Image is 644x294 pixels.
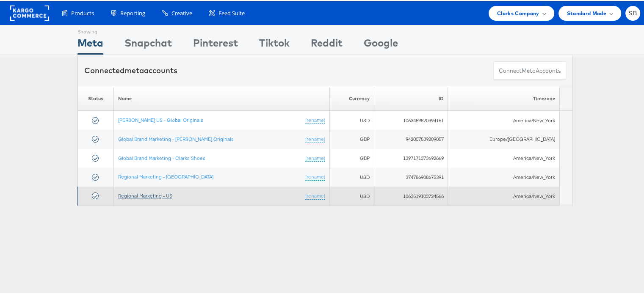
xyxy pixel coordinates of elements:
[193,34,238,53] div: Pinterest
[329,166,374,185] td: USD
[522,66,536,74] span: meta
[118,191,172,198] a: Regional Marketing - US
[329,185,374,204] td: USD
[497,8,539,16] span: Clarks Company
[329,129,374,148] td: GBP
[259,34,290,53] div: Tiktok
[77,24,103,34] div: Showing
[120,8,145,16] span: Reporting
[364,34,398,53] div: Google
[374,166,448,185] td: 374786908675391
[118,135,234,141] a: Global Brand Marketing - [PERSON_NAME] Originals
[305,135,325,142] a: (rename)
[118,172,213,179] a: Regional Marketing - [GEOGRAPHIC_DATA]
[329,110,374,129] td: USD
[448,129,559,148] td: Europe/[GEOGRAPHIC_DATA]
[374,148,448,167] td: 1397171373692669
[374,110,448,129] td: 1063489820394161
[71,8,94,16] span: Products
[78,85,114,110] th: Status
[374,129,448,148] td: 942007539209057
[374,185,448,204] td: 1063519103724566
[448,148,559,167] td: America/New_York
[629,9,637,15] span: SB
[305,172,325,179] a: (rename)
[305,154,325,161] a: (rename)
[118,154,205,160] a: Global Brand Marketing - Clarks Shoes
[448,166,559,185] td: America/New_York
[448,110,559,129] td: America/New_York
[305,115,325,123] a: (rename)
[374,85,448,110] th: ID
[84,64,177,75] div: Connected accounts
[448,85,559,110] th: Timezone
[114,85,330,110] th: Name
[448,185,559,204] td: America/New_York
[171,8,192,16] span: Creative
[329,85,374,110] th: Currency
[124,64,144,74] span: meta
[218,8,245,16] span: Feed Suite
[124,34,172,53] div: Snapchat
[305,191,325,198] a: (rename)
[329,148,374,167] td: GBP
[77,34,103,53] div: Meta
[118,115,203,122] a: [PERSON_NAME] US - Global Originals
[311,34,343,53] div: Reddit
[493,60,566,79] button: ConnectmetaAccounts
[567,8,606,16] span: Standard Mode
